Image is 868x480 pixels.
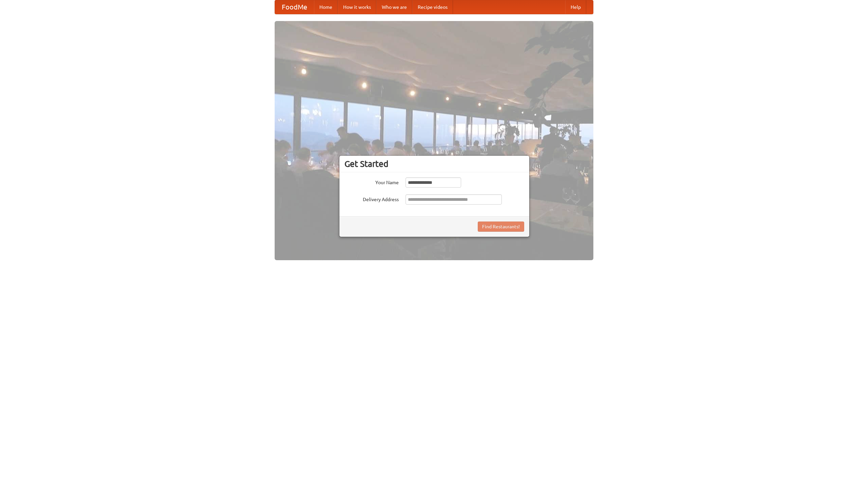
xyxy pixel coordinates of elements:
a: Recipe videos [412,0,453,14]
label: Your Name [344,177,399,186]
a: Home [314,0,338,14]
a: How it works [338,0,376,14]
h3: Get Started [344,159,524,169]
button: Find Restaurants! [478,222,524,232]
label: Delivery Address [344,194,399,203]
a: Help [565,0,586,14]
a: Who we are [376,0,412,14]
a: FoodMe [275,0,314,14]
